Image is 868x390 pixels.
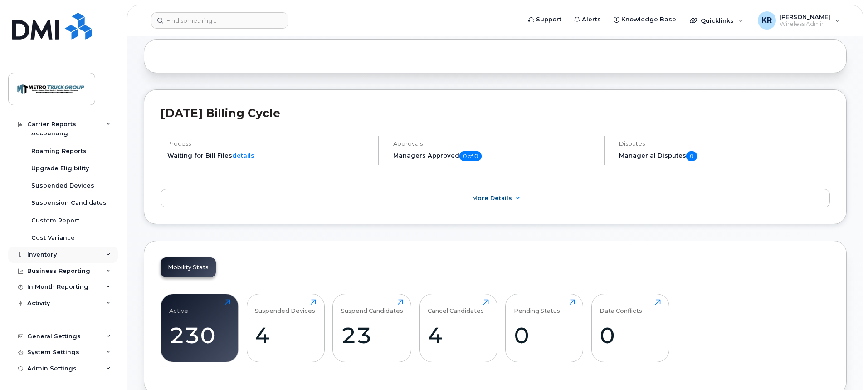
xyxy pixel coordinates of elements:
span: 0 of 0 [459,151,482,161]
div: Quicklinks [683,11,750,30]
h4: Disputes [619,140,830,147]
div: Suspended Devices [255,299,315,314]
a: Data Conflicts0 [600,299,661,357]
div: Ken Richardson [751,11,846,30]
span: Quicklinks [701,17,734,24]
h5: Managerial Disputes [619,151,830,161]
span: More Details [472,195,512,202]
a: Suspend Candidates23 [341,299,403,357]
a: Suspended Devices4 [255,299,316,357]
li: Waiting for Bill Files [167,151,370,160]
div: Pending Status [514,299,560,314]
h4: Approvals [393,140,596,147]
div: 23 [341,322,403,349]
div: Suspend Candidates [341,299,403,314]
div: 0 [600,322,661,349]
a: Pending Status0 [514,299,575,357]
a: Alerts [568,10,607,29]
h4: Process [167,140,370,147]
a: Cancel Candidates4 [428,299,489,357]
span: KR [761,15,772,26]
span: Knowledge Base [621,15,676,24]
a: Knowledge Base [607,10,683,29]
h5: Managers Approved [393,151,596,161]
div: Active [169,299,188,314]
input: Find something... [151,12,288,29]
div: 0 [514,322,575,349]
span: Wireless Admin [780,20,830,28]
div: Cancel Candidates [428,299,484,314]
div: 230 [169,322,230,349]
div: 4 [428,322,489,349]
a: Support [522,10,568,29]
a: Active230 [169,299,230,357]
h2: [DATE] Billing Cycle [161,106,830,120]
span: 0 [686,151,697,161]
span: [PERSON_NAME] [780,13,830,20]
span: Alerts [582,15,601,24]
a: details [232,152,254,159]
div: 4 [255,322,316,349]
div: Data Conflicts [600,299,642,314]
span: Support [536,15,561,24]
